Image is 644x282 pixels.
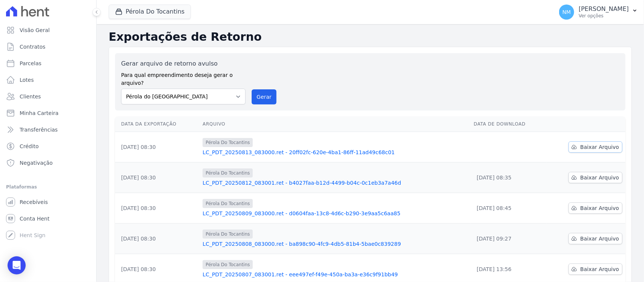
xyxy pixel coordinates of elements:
[3,195,93,210] a: Recebíveis
[115,132,200,162] td: [DATE] 08:30
[569,233,622,244] a: Baixar Arquivo
[203,210,468,217] a: LC_PDT_20250809_083000.ret - d0604faa-13c8-4d6c-b290-3e9aa5c6aa85
[3,211,93,226] a: Conta Hent
[20,76,34,84] span: Lotes
[580,174,619,181] span: Baixar Arquivo
[200,116,471,132] th: Arquivo
[553,2,644,23] button: NM [PERSON_NAME] Ver opções
[115,224,200,254] td: [DATE] 08:30
[20,198,48,206] span: Recebíveis
[471,116,547,132] th: Data de Download
[569,141,622,153] a: Baixar Arquivo
[203,271,468,278] a: LC_PDT_20250807_083001.ret - eee497ef-f49e-450a-ba3a-e36c9f91bb49
[203,230,253,239] span: Pérola Do Tocantins
[115,116,200,132] th: Data da Exportação
[20,93,41,100] span: Clientes
[563,9,571,15] span: NM
[569,172,622,183] a: Baixar Arquivo
[579,13,629,19] p: Ver opções
[3,89,93,104] a: Clientes
[20,109,58,117] span: Minha Carteira
[115,162,200,193] td: [DATE] 08:30
[3,139,93,154] a: Crédito
[20,215,49,222] span: Conta Hent
[3,39,93,54] a: Contratos
[121,59,246,68] label: Gerar arquivo de retorno avulso
[109,30,632,44] h2: Exportações de Retorno
[20,60,41,67] span: Parcelas
[121,68,246,87] label: Para qual empreendimento deseja gerar o arquivo?
[3,23,93,38] a: Visão Geral
[580,204,619,212] span: Baixar Arquivo
[579,5,629,13] p: [PERSON_NAME]
[203,260,253,269] span: Pérola Do Tocantins
[203,199,253,208] span: Pérola Do Tocantins
[3,72,93,87] a: Lotes
[203,240,468,248] a: LC_PDT_20250808_083000.ret - ba898c90-4fc9-4db5-81b4-5bae0c839289
[20,43,45,51] span: Contratos
[580,265,619,273] span: Baixar Arquivo
[20,126,58,133] span: Transferências
[471,162,547,193] td: [DATE] 08:35
[6,182,90,192] div: Plataformas
[569,202,622,214] a: Baixar Arquivo
[20,159,53,167] span: Negativação
[252,89,277,104] button: Gerar
[203,138,253,147] span: Pérola Do Tocantins
[20,143,39,150] span: Crédito
[471,193,547,224] td: [DATE] 08:45
[203,149,468,156] a: LC_PDT_20250813_083000.ret - 20ff02fc-620e-4ba1-86ff-11ad49c68c01
[580,235,619,242] span: Baixar Arquivo
[471,224,547,254] td: [DATE] 09:27
[3,155,93,170] a: Negativação
[203,169,253,178] span: Pérola Do Tocantins
[569,264,622,275] a: Baixar Arquivo
[109,5,191,19] button: Pérola Do Tocantins
[3,122,93,137] a: Transferências
[203,179,468,187] a: LC_PDT_20250812_083001.ret - b4027faa-b12d-4499-b04c-0c1eb3a7a46d
[3,56,93,71] a: Parcelas
[20,26,50,34] span: Visão Geral
[3,106,93,121] a: Minha Carteira
[580,143,619,151] span: Baixar Arquivo
[8,256,26,274] div: Open Intercom Messenger
[115,193,200,224] td: [DATE] 08:30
